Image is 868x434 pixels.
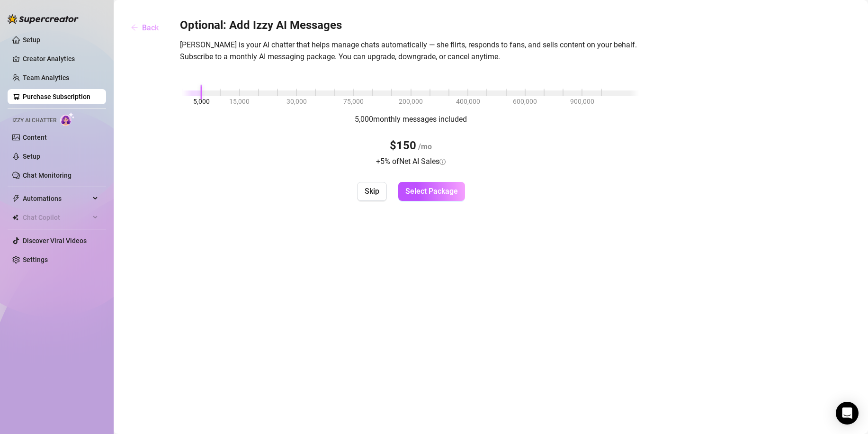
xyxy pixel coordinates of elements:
[23,36,40,44] a: Setup
[439,159,446,165] span: info-circle
[390,138,432,154] h3: $150
[23,256,48,263] a: Settings
[23,74,69,81] a: Team Analytics
[286,96,307,107] span: 30,000
[405,187,458,196] span: Select Package
[23,51,98,66] a: Creator Analytics
[180,18,642,33] h3: Optional: Add Izzy AI Messages
[23,93,90,100] a: Purchase Subscription
[343,96,364,107] span: 75,000
[193,96,210,107] span: 5,000
[131,24,138,31] span: arrow-left
[229,96,250,107] span: 15,000
[357,182,387,201] button: Skip
[180,39,642,63] span: [PERSON_NAME] is your AI chatter that helps manage chats automatically — she flirts, responds to ...
[23,191,90,206] span: Automations
[355,115,467,124] span: 5,000 monthly messages included
[456,96,480,107] span: 400,000
[23,172,72,179] a: Chat Monitoring
[399,96,423,107] span: 200,000
[570,96,594,107] span: 900,000
[365,187,379,196] span: Skip
[12,214,18,221] img: Chat Copilot
[8,14,79,24] img: logo-BBDzfeDw.svg
[60,112,75,126] img: AI Chatter
[416,142,432,151] span: /mo
[12,195,20,202] span: thunderbolt
[513,96,537,107] span: 600,000
[399,155,446,167] div: Net AI Sales
[23,210,90,225] span: Chat Copilot
[23,237,87,244] a: Discover Viral Videos
[398,182,465,201] button: Select Package
[836,402,859,425] div: Open Intercom Messenger
[123,18,166,37] button: Back
[142,23,159,32] span: Back
[23,134,47,141] a: Content
[23,153,40,160] a: Setup
[12,116,56,125] span: Izzy AI Chatter
[376,157,446,166] span: + 5 % of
